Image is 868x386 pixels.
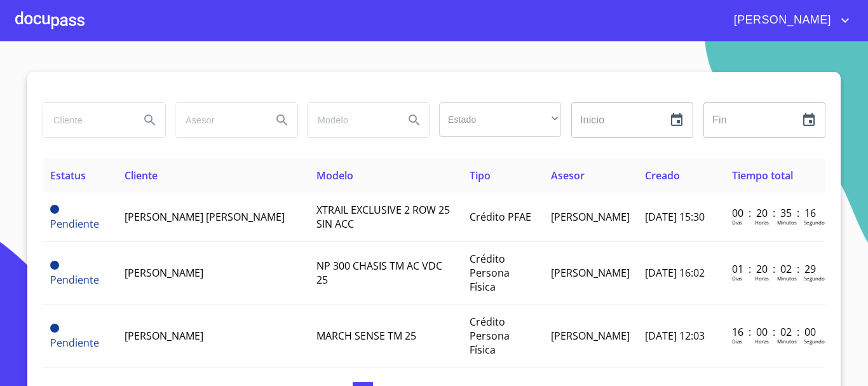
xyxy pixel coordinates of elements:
p: Minutos [777,219,797,226]
p: 00 : 20 : 35 : 16 [732,206,818,220]
span: Pendiente [50,273,99,287]
span: Pendiente [50,217,99,231]
p: Dias [732,275,742,282]
span: Asesor [551,169,585,183]
p: Horas [755,219,769,226]
p: Segundos [804,275,827,282]
span: [PERSON_NAME] [PERSON_NAME] [125,210,285,224]
span: Crédito PFAE [470,210,531,224]
input: search [43,103,130,137]
p: 16 : 00 : 02 : 00 [732,325,818,339]
p: Horas [755,338,769,345]
p: Dias [732,338,742,345]
span: Pendiente [50,205,59,214]
span: Pendiente [50,336,99,350]
span: [PERSON_NAME] [125,266,203,280]
span: Crédito Persona Física [470,315,510,357]
p: Minutos [777,338,797,345]
p: 01 : 20 : 02 : 29 [732,262,818,276]
span: [PERSON_NAME] [551,266,630,280]
span: [DATE] 12:03 [645,329,705,343]
span: Crédito Persona Física [470,252,510,294]
span: [DATE] 16:02 [645,266,705,280]
span: Creado [645,169,680,183]
p: Horas [755,275,769,282]
p: Dias [732,219,742,226]
span: Tipo [470,169,491,183]
span: Pendiente [50,324,59,333]
button: Search [399,105,430,135]
div: ​ [439,102,561,137]
span: Modelo [316,169,353,183]
span: [PERSON_NAME] [125,329,203,343]
span: Estatus [50,169,86,183]
span: NP 300 CHASIS TM AC VDC 25 [316,259,442,287]
span: Pendiente [50,261,59,270]
span: Tiempo total [732,169,793,183]
button: Search [135,105,165,135]
p: Segundos [804,338,827,345]
span: Cliente [125,169,158,183]
span: [PERSON_NAME] [724,10,837,31]
span: XTRAIL EXCLUSIVE 2 ROW 25 SIN ACC [316,203,450,231]
button: Search [267,105,297,135]
input: search [175,103,262,137]
span: [PERSON_NAME] [551,210,630,224]
span: [PERSON_NAME] [551,329,630,343]
span: MARCH SENSE TM 25 [316,329,416,343]
p: Minutos [777,275,797,282]
button: account of current user [724,10,853,31]
input: search [308,103,394,137]
span: [DATE] 15:30 [645,210,705,224]
p: Segundos [804,219,827,226]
